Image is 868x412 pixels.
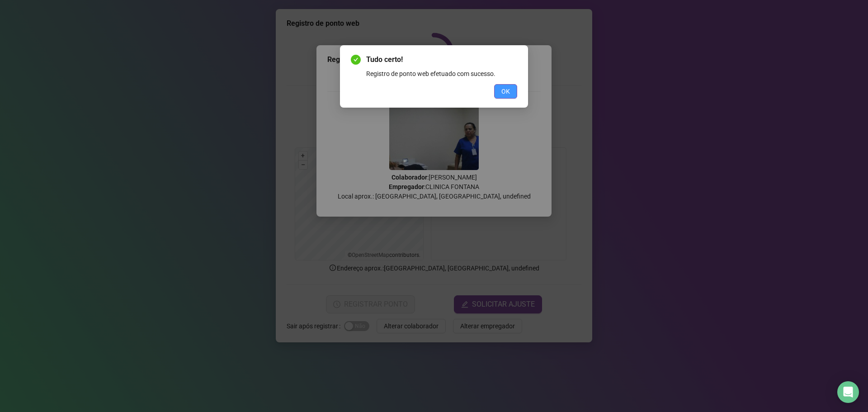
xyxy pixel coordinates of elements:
[494,84,517,99] button: OK
[351,55,361,65] span: check-circle
[366,69,517,79] div: Registro de ponto web efetuado com sucesso.
[366,54,517,65] span: Tudo certo!
[837,381,859,403] div: Open Intercom Messenger
[501,86,510,96] span: OK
